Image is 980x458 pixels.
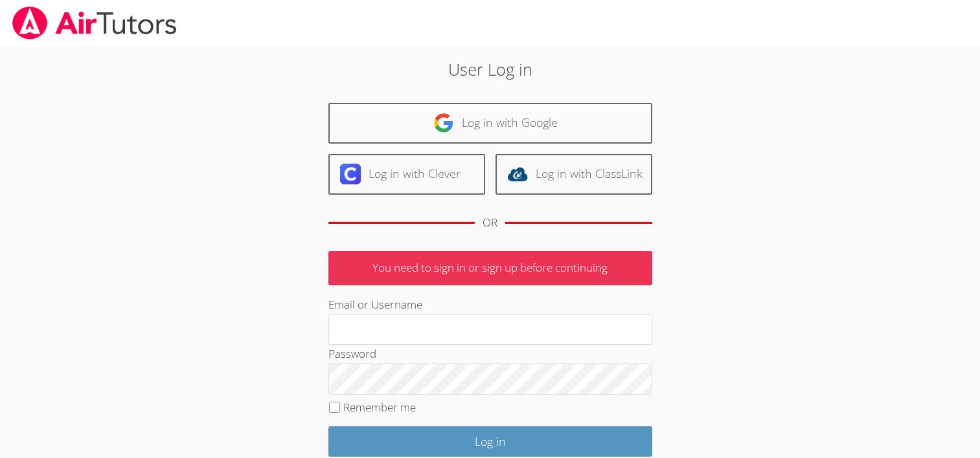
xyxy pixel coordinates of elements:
a: Log in with Clever [328,154,485,195]
label: Remember me [343,400,416,415]
img: airtutors_banner-c4298cdbf04f3fff15de1276eac7730deb9818008684d7c2e4769d2f7ddbe033.png [11,6,178,39]
input: Log in [328,426,652,457]
img: clever-logo-6eab21bc6e7a338710f1a6ff85c0baf02591cd810cc4098c63d3a4b26e2feb20.svg [340,164,361,184]
a: Log in with Google [328,103,652,144]
h2: User Log in [225,57,755,82]
p: You need to sign in or sign up before continuing [328,251,652,285]
label: Password [328,346,376,361]
img: google-logo-50288ca7cdecda66e5e0955fdab243c47b7ad437acaf1139b6f446037453330a.svg [433,113,454,133]
img: classlink-logo-d6bb404cc1216ec64c9a2012d9dc4662098be43eaf13dc465df04b49fa7ab582.svg [507,164,528,184]
div: OR [483,213,497,232]
label: Email or Username [328,297,422,312]
a: Log in with ClassLink [496,154,652,195]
